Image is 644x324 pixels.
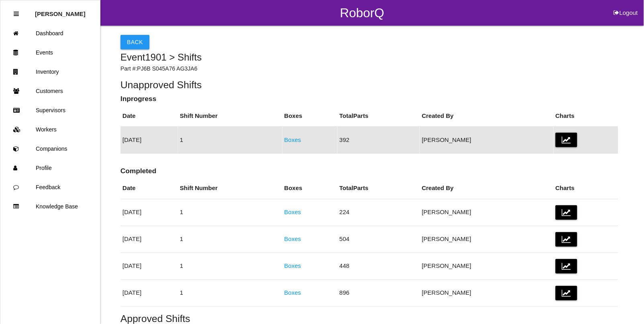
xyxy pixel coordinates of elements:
[420,226,554,253] td: [PERSON_NAME]
[337,127,420,154] td: 392
[0,101,100,120] a: Supervisors
[121,199,178,226] td: [DATE]
[282,178,337,199] th: Boxes
[0,81,100,101] a: Customers
[178,279,282,306] td: 1
[284,262,301,269] a: Boxes
[0,139,100,158] a: Companions
[0,120,100,139] a: Workers
[121,313,618,324] h5: Approved Shifts
[282,105,337,127] th: Boxes
[0,43,100,62] a: Events
[121,52,618,63] h4: Event 1901 > Shifts
[337,279,420,306] td: 896
[178,178,282,199] th: Shift Number
[420,105,554,127] th: Created By
[121,178,178,199] th: Date
[284,235,301,242] a: Boxes
[178,199,282,226] td: 1
[0,24,100,43] a: Dashboard
[420,178,554,199] th: Created By
[554,105,618,127] th: Charts
[178,127,282,154] td: 1
[554,178,618,199] th: Charts
[284,289,301,296] a: Boxes
[121,65,618,73] p: Part #: PJ6B S045A76 AG3JA6
[121,279,178,306] td: [DATE]
[121,127,178,154] td: [DATE]
[337,178,420,199] th: Total Parts
[178,105,282,127] th: Shift Number
[0,158,100,178] a: Profile
[121,167,156,175] b: Completed
[0,178,100,197] a: Feedback
[337,199,420,226] td: 224
[284,136,301,143] a: Boxes
[121,253,178,279] td: [DATE]
[35,4,86,17] p: Rosie Blandino
[420,127,554,154] td: [PERSON_NAME]
[178,253,282,279] td: 1
[0,197,100,216] a: Knowledge Base
[337,226,420,253] td: 504
[284,209,301,215] a: Boxes
[0,62,100,81] a: Inventory
[14,4,19,24] div: Close
[121,79,618,90] h5: Unapproved Shifts
[178,226,282,253] td: 1
[121,226,178,253] td: [DATE]
[337,105,420,127] th: Total Parts
[420,279,554,306] td: [PERSON_NAME]
[121,105,178,127] th: Date
[121,95,156,103] b: Inprogress
[420,199,554,226] td: [PERSON_NAME]
[337,253,420,279] td: 448
[420,253,554,279] td: [PERSON_NAME]
[121,35,149,49] button: Back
